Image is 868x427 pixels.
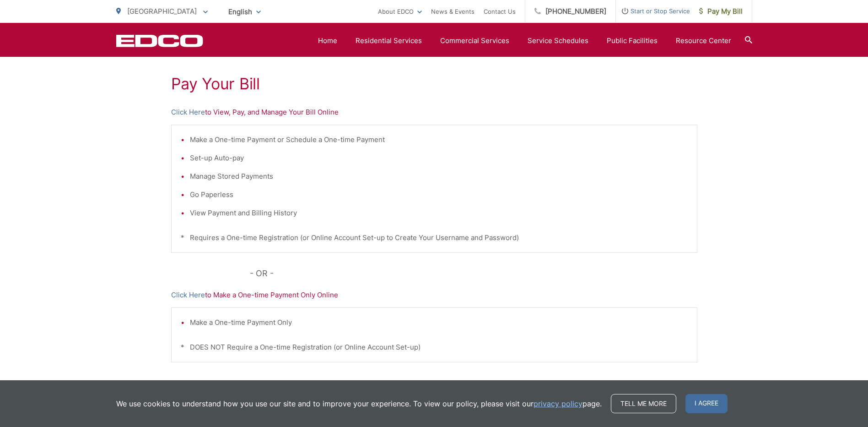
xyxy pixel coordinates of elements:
[181,342,688,353] p: * DOES NOT Require a One-time Registration (or Online Account Set-up)
[685,394,728,413] span: I agree
[440,35,509,46] a: Commercial Services
[534,398,582,409] a: privacy policy
[171,75,697,93] h1: Pay Your Bill
[528,35,588,46] a: Service Schedules
[127,7,197,16] span: [GEOGRAPHIC_DATA]
[676,35,731,46] a: Resource Center
[190,134,688,145] li: Make a One-time Payment or Schedule a One-time Payment
[171,107,205,118] a: Click Here
[607,35,658,46] a: Public Facilities
[250,267,697,280] p: - OR -
[190,171,688,182] li: Manage Stored Payments
[116,398,602,409] p: We use cookies to understand how you use our site and to improve your experience. To view our pol...
[190,153,688,164] li: Set-up Auto-pay
[190,189,688,200] li: Go Paperless
[171,290,697,301] p: to Make a One-time Payment Only Online
[356,35,422,46] a: Residential Services
[484,6,516,17] a: Contact Us
[431,6,474,17] a: News & Events
[190,317,688,328] li: Make a One-time Payment Only
[378,6,422,17] a: About EDCO
[318,35,337,46] a: Home
[171,290,205,301] a: Click Here
[190,208,688,219] li: View Payment and Billing History
[181,232,688,243] p: * Requires a One-time Registration (or Online Account Set-up to Create Your Username and Password)
[116,34,203,47] a: EDCD logo. Return to the homepage.
[611,394,676,413] a: Tell me more
[699,6,743,17] span: Pay My Bill
[221,4,268,20] span: English
[171,107,697,118] p: to View, Pay, and Manage Your Bill Online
